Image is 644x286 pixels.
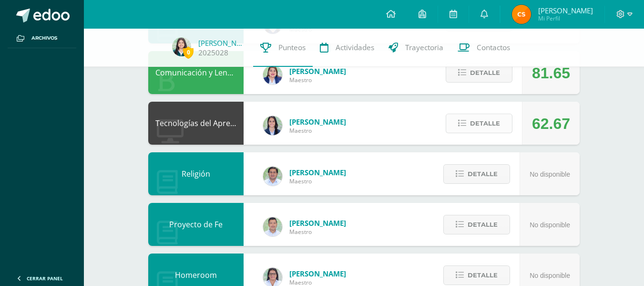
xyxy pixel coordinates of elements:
a: Punteos [253,29,313,67]
img: 97caf0f34450839a27c93473503a1ec1.png [263,65,282,85]
a: Actividades [313,29,381,67]
span: Maestro [289,127,346,135]
span: Maestro [289,177,346,185]
span: Contactos [477,42,510,53]
span: Archivos [31,34,57,42]
span: No disponible [530,170,570,178]
span: Actividades [336,42,374,53]
span: [PERSON_NAME] [538,6,593,15]
div: Religión [148,152,244,195]
span: Maestro [289,228,346,236]
button: Detalle [443,215,510,234]
span: Detalle [468,165,498,183]
span: Trayectoria [405,42,443,53]
div: 62.67 [532,102,570,145]
a: Archivos [8,29,76,48]
span: [PERSON_NAME] [289,66,346,76]
span: Maestro [289,76,346,84]
a: [PERSON_NAME] [198,38,246,48]
img: 7489ccb779e23ff9f2c3e89c21f82ed0.png [263,116,282,135]
div: Proyecto de Fe [148,203,244,246]
span: No disponible [530,221,570,229]
span: 0 [183,46,194,58]
button: Detalle [446,114,512,133]
button: Detalle [443,164,510,184]
a: Contactos [450,29,517,67]
span: [PERSON_NAME] [289,269,346,278]
span: Punteos [278,42,306,53]
span: Detalle [470,115,500,132]
span: No disponible [530,272,570,279]
span: Detalle [468,216,498,233]
a: 2025028 [198,48,228,58]
div: Comunicación y Lenguaje, Idioma Español [148,51,244,94]
img: f767cae2d037801592f2ba1a5db71a2a.png [263,167,282,186]
span: Detalle [470,64,500,82]
span: [PERSON_NAME] [289,218,346,228]
span: Detalle [468,266,498,284]
img: 585d333ccf69bb1c6e5868c8cef08dba.png [263,217,282,236]
span: [PERSON_NAME] [289,168,346,177]
a: Trayectoria [381,29,450,67]
button: Detalle [443,265,510,285]
img: d9abd7a04bca839026e8d591fa2944fe.png [172,37,191,56]
span: Cerrar panel [27,275,63,282]
img: 236f60812479887bd343fffca26c79af.png [512,5,531,24]
button: Detalle [446,63,512,83]
span: [PERSON_NAME] [289,117,346,127]
span: Mi Perfil [538,14,593,22]
div: Tecnologías del Aprendizaje y la Comunicación: Computación [148,102,244,145]
div: 81.65 [532,52,570,95]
